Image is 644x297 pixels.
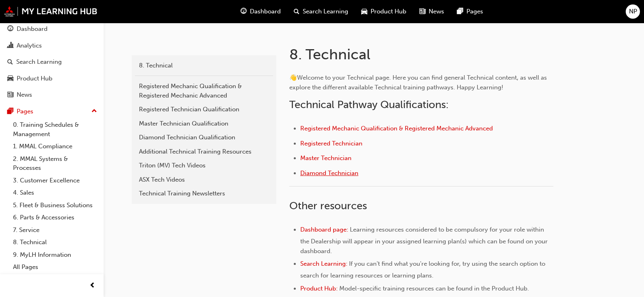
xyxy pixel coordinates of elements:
[3,71,100,86] a: Product Hub
[361,7,367,17] span: car-icon
[339,285,529,292] span: Model-specific training resources can be found in the Product Hub.
[289,74,297,81] span: 👋
[139,119,269,128] div: Master Technician Qualification
[16,57,62,67] div: Search Learning
[294,7,299,17] span: search-icon
[300,154,351,162] a: Master Technician
[7,75,13,82] span: car-icon
[135,117,273,131] a: Master Technician Qualification
[7,108,13,115] span: pages-icon
[135,158,273,173] a: Triton (MV) Tech Videos
[626,4,640,19] button: NP
[429,7,444,16] span: News
[10,261,100,273] a: All Pages
[139,133,269,142] div: Diamond Technician Qualification
[10,119,100,140] a: 0. Training Schedules & Management
[3,104,100,119] button: Pages
[289,199,367,212] span: Other resources
[10,153,100,174] a: 2. MMAL Systems & Processes
[17,90,32,100] div: News
[451,3,490,20] a: pages-iconPages
[250,7,281,16] span: Dashboard
[300,226,549,255] span: Learning resources considered to be compulsory for your role within the Dealership will appear in...
[17,74,52,83] div: Product Hub
[10,174,100,187] a: 3. Customer Excellence
[289,98,449,111] span: Technical Pathway Qualifications:
[135,102,273,117] a: Registered Technician Qualification
[139,82,269,100] div: Registered Mechanic Qualification & Registered Mechanic Advanced
[89,281,95,291] span: prev-icon
[10,224,100,236] a: 7. Service
[289,46,556,63] h1: 8. Technical
[135,186,273,201] a: Technical Training Newsletters
[10,236,100,249] a: 8. Technical
[3,22,100,37] a: Dashboard
[419,7,425,17] span: news-icon
[10,249,100,261] a: 9. MyLH Information
[7,26,13,33] span: guage-icon
[7,91,13,99] span: news-icon
[17,107,33,116] div: Pages
[139,161,269,170] div: Triton (MV) Tech Videos
[10,211,100,224] a: 6. Parts & Accessories
[135,145,273,159] a: Additional Technical Training Resources
[300,285,338,292] a: Product Hub:
[3,20,100,104] button: DashboardAnalyticsSearch LearningProduct HubNews
[287,3,355,20] a: search-iconSearch Learning
[135,59,273,73] a: 8. Technical
[3,87,100,102] a: News
[135,173,273,187] a: ASX Tech Videos
[139,147,269,156] div: Additional Technical Training Resources
[139,105,269,114] div: Registered Technician Qualification
[355,3,413,20] a: car-iconProduct Hub
[91,106,97,117] span: up-icon
[17,24,48,34] div: Dashboard
[135,130,273,145] a: Diamond Technician Qualification
[629,7,637,16] span: NP
[300,226,348,233] a: Dashboard page:
[139,61,269,70] div: 8. Technical
[17,41,42,50] div: Analytics
[10,140,100,153] a: 1. MMAL Compliance
[10,199,100,212] a: 5. Fleet & Business Solutions
[289,74,549,91] span: Welcome to your Technical page. Here you can find general Technical content, as well as explore t...
[10,186,100,199] a: 4. Sales
[413,3,451,20] a: news-iconNews
[457,7,463,17] span: pages-icon
[300,169,358,177] a: Diamond Technician
[234,3,287,20] a: guage-iconDashboard
[300,260,547,279] span: If you can't find what you're looking for, try using the search option to search for learning res...
[241,7,247,17] span: guage-icon
[371,7,406,16] span: Product Hub
[3,38,100,53] a: Analytics
[300,260,347,267] a: Search Learning:
[139,189,269,198] div: Technical Training Newsletters
[7,42,13,50] span: chart-icon
[466,7,483,16] span: Pages
[3,54,100,69] a: Search Learning
[135,79,273,102] a: Registered Mechanic Qualification & Registered Mechanic Advanced
[300,125,493,132] a: Registered Mechanic Qualification & Registered Mechanic Advanced
[4,6,98,17] img: mmal
[303,7,348,16] span: Search Learning
[300,140,362,147] a: Registered Technician
[139,175,269,184] div: ASX Tech Videos
[7,59,13,66] span: search-icon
